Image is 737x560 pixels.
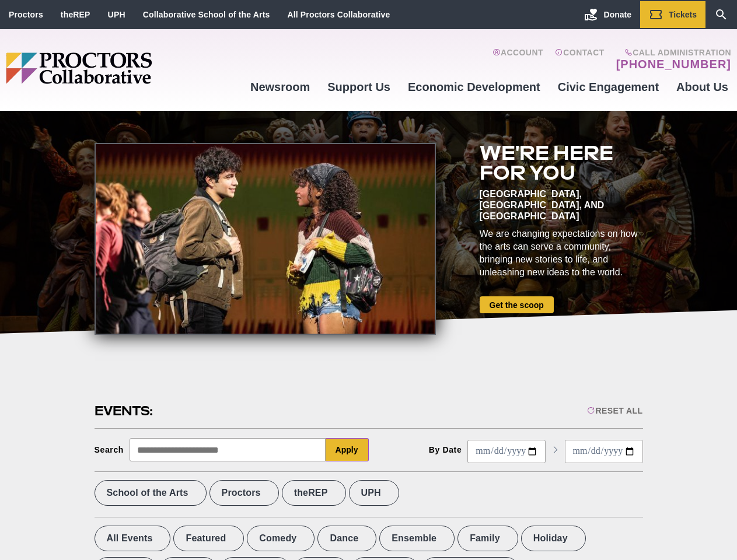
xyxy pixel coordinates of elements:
a: Account [493,48,543,71]
div: Search [95,445,124,454]
label: Family [457,526,518,551]
img: Proctors logo [6,52,242,84]
a: Contact [555,48,605,71]
label: Holiday [521,526,586,551]
label: Dance [317,526,376,551]
label: UPH [349,480,399,506]
a: Get the scoop [480,296,554,313]
a: All Proctors Collaborative [287,10,390,19]
div: Reset All [587,406,642,415]
a: Search [705,1,737,28]
h2: Events: [95,402,155,420]
label: theREP [282,480,346,506]
a: Tickets [640,1,705,28]
a: Support Us [319,71,399,103]
h2: We're here for you [480,143,643,183]
a: UPH [108,10,125,19]
a: Economic Development [399,71,549,103]
span: Tickets [669,10,697,19]
a: Civic Engagement [549,71,668,103]
div: We are changing expectations on how the arts can serve a community, bringing new stories to life,... [480,228,643,279]
a: About Us [668,71,737,103]
label: Proctors [209,480,279,506]
a: Collaborative School of the Arts [143,10,270,19]
span: Call Administration [613,48,731,57]
a: Proctors [9,10,43,19]
a: theREP [61,10,90,19]
div: By Date [429,445,462,454]
div: [GEOGRAPHIC_DATA], [GEOGRAPHIC_DATA], and [GEOGRAPHIC_DATA] [480,188,643,222]
label: Featured [173,526,244,551]
label: Comedy [247,526,315,551]
a: [PHONE_NUMBER] [616,57,731,71]
a: Newsroom [242,71,319,103]
a: Donate [575,1,640,28]
span: Donate [604,10,631,19]
label: Ensemble [379,526,455,551]
label: School of the Arts [95,480,207,506]
label: All Events [95,526,171,551]
button: Apply [326,438,369,461]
